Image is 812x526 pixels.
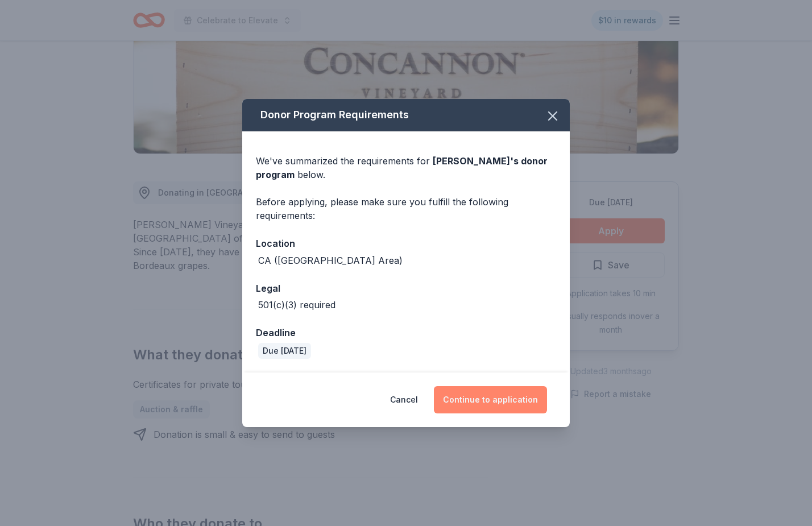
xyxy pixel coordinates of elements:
div: Location [256,236,556,251]
div: Deadline [256,325,556,340]
div: 501(c)(3) required [258,298,335,312]
div: We've summarized the requirements for below. [256,154,556,181]
div: Donor Program Requirements [242,99,570,131]
button: Cancel [390,386,418,413]
div: CA ([GEOGRAPHIC_DATA] Area) [258,254,403,267]
div: Legal [256,281,556,296]
div: Before applying, please make sure you fulfill the following requirements: [256,195,556,222]
button: Continue to application [434,386,547,413]
div: Due [DATE] [258,343,311,359]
